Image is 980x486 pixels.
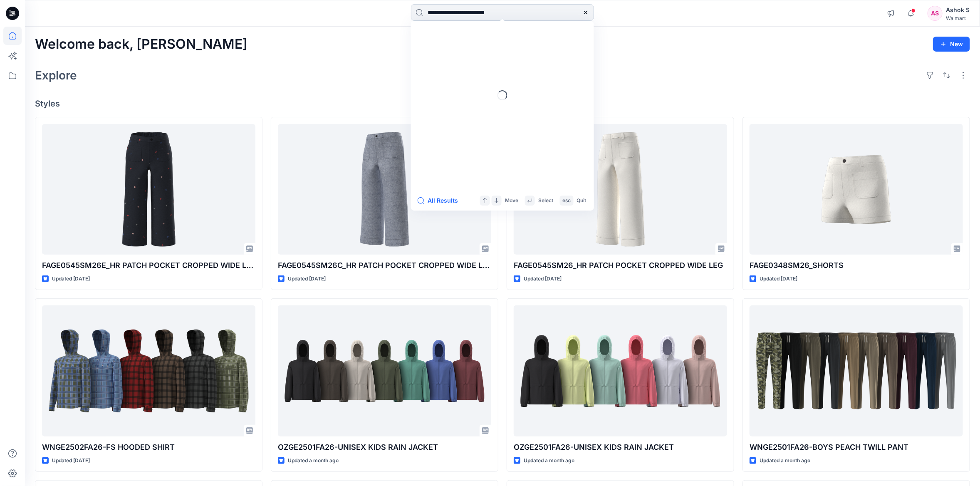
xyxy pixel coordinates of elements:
[35,37,247,52] h2: Welcome back, [PERSON_NAME]
[524,456,574,465] p: Updated a month ago
[946,15,970,21] div: Walmart
[514,260,727,271] p: FAGE0545SM26_HR PATCH POCKET CROPPED WIDE LEG
[278,260,491,271] p: FAGE0545SM26C_HR PATCH POCKET CROPPED WIDE LEG
[514,305,727,436] a: OZGE2501FA26-UNISEX KIDS RAIN JACKET
[750,260,963,271] p: FAGE0348SM26_SHORTS
[577,196,587,205] p: Quit
[52,275,90,283] p: Updated [DATE]
[760,456,810,465] p: Updated a month ago
[288,456,339,465] p: Updated a month ago
[505,196,518,205] p: Move
[933,37,970,52] button: New
[42,305,255,436] a: WNGE2502FA26-FS HOODED SHIRT
[42,260,255,271] p: FAGE0545SM26E_HR PATCH POCKET CROPPED WIDE LEG-EMB
[278,124,491,255] a: FAGE0545SM26C_HR PATCH POCKET CROPPED WIDE LEG
[562,196,571,205] p: esc
[928,6,943,21] div: AS
[52,456,90,465] p: Updated [DATE]
[288,275,326,283] p: Updated [DATE]
[750,124,963,255] a: FAGE0348SM26_SHORTS
[514,441,727,453] p: OZGE2501FA26-UNISEX KIDS RAIN JACKET
[278,441,491,453] p: OZGE2501FA26-UNISEX KIDS RAIN JACKET
[760,275,797,283] p: Updated [DATE]
[35,99,970,109] h4: Styles
[42,441,255,453] p: WNGE2502FA26-FS HOODED SHIRT
[278,305,491,436] a: OZGE2501FA26-UNISEX KIDS RAIN JACKET
[514,124,727,255] a: FAGE0545SM26_HR PATCH POCKET CROPPED WIDE LEG
[35,69,77,82] h2: Explore
[42,124,255,255] a: FAGE0545SM26E_HR PATCH POCKET CROPPED WIDE LEG-EMB
[946,5,970,15] div: Ashok S
[524,275,562,283] p: Updated [DATE]
[418,196,463,206] button: All Results
[750,305,963,436] a: WNGE2501FA26-BOYS PEACH TWILL PANT
[538,196,553,205] p: Select
[750,441,963,453] p: WNGE2501FA26-BOYS PEACH TWILL PANT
